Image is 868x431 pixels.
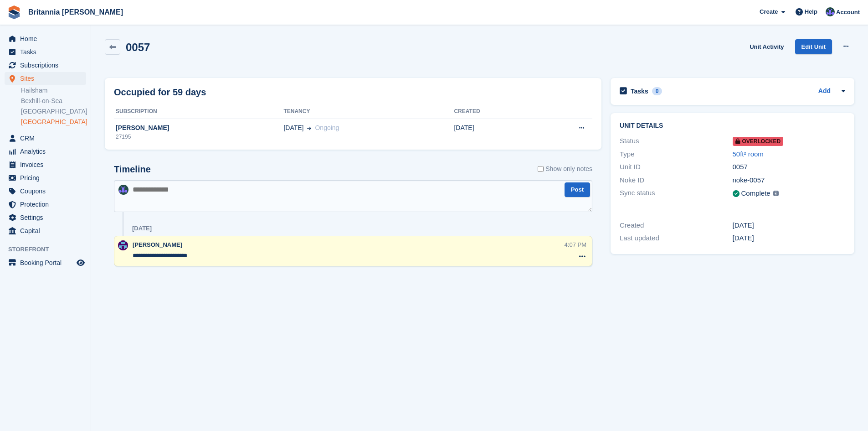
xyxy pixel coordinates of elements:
[805,7,817,16] span: Help
[20,224,75,237] span: Capital
[114,85,206,99] h2: Occupied for 59 days
[21,97,86,105] a: Bexhill-on-Sea
[733,175,845,186] div: noke-0057
[5,198,86,211] a: menu
[20,145,75,158] span: Analytics
[836,8,860,17] span: Account
[20,32,75,45] span: Home
[5,211,86,224] a: menu
[5,72,86,85] a: menu
[538,164,592,174] label: Show only notes
[20,132,75,145] span: CRM
[20,46,75,58] span: Tasks
[133,241,182,248] span: [PERSON_NAME]
[5,32,86,45] a: menu
[5,59,86,72] a: menu
[795,39,832,54] a: Edit Unit
[5,145,86,158] a: menu
[620,188,732,199] div: Sync status
[773,191,779,196] img: icon-info-grey-7440780725fd019a000dd9b08b2336e03edf1995a4989e88bcd33f0948082b44.svg
[20,211,75,224] span: Settings
[454,119,534,146] td: [DATE]
[5,132,86,145] a: menu
[20,59,75,72] span: Subscriptions
[5,185,86,197] a: menu
[21,118,86,126] a: [GEOGRAPHIC_DATA]
[818,86,831,97] a: Add
[760,7,778,16] span: Create
[21,107,86,116] a: [GEOGRAPHIC_DATA]
[454,104,534,119] th: Created
[733,150,764,158] a: 50ft² room
[114,104,283,119] th: Subscription
[20,185,75,197] span: Coupons
[620,233,732,244] div: Last updated
[114,133,283,141] div: 27195
[5,224,86,237] a: menu
[620,149,732,160] div: Type
[733,220,845,231] div: [DATE]
[733,233,845,244] div: [DATE]
[5,158,86,171] a: menu
[7,5,21,19] img: stora-icon-8386f47178a22dfd0bd8f6a31ec36ba5ce8667c1dd55bd0f319d3a0aa187defe.svg
[132,225,152,232] div: [DATE]
[538,164,544,174] input: Show only notes
[620,175,732,186] div: Nokē ID
[733,137,784,146] span: Overlocked
[75,257,86,268] a: Preview store
[20,256,75,269] span: Booking Portal
[565,240,586,249] div: 4:07 PM
[620,220,732,231] div: Created
[620,136,732,146] div: Status
[826,7,835,16] img: Lee Cradock
[20,158,75,171] span: Invoices
[746,39,787,54] a: Unit Activity
[5,46,86,58] a: menu
[20,72,75,85] span: Sites
[565,182,590,197] button: Post
[741,188,770,199] div: Complete
[114,164,151,175] h2: Timeline
[620,122,845,130] h2: Unit details
[126,41,150,53] h2: 0057
[631,87,648,95] h2: Tasks
[118,185,128,195] img: Lee Cradock
[8,245,91,254] span: Storefront
[114,123,283,133] div: [PERSON_NAME]
[118,240,128,250] img: Becca Clark
[733,162,845,172] div: 0057
[20,198,75,211] span: Protection
[25,5,127,20] a: Britannia [PERSON_NAME]
[5,256,86,269] a: menu
[20,171,75,184] span: Pricing
[620,162,732,172] div: Unit ID
[21,86,86,95] a: Hailsham
[652,87,663,95] div: 0
[5,171,86,184] a: menu
[315,124,339,131] span: Ongoing
[283,123,303,133] span: [DATE]
[283,104,454,119] th: Tenancy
